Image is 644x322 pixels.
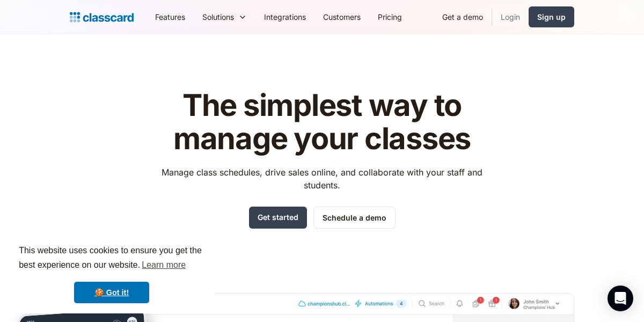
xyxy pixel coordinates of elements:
[202,11,234,23] div: Solutions
[147,5,194,29] a: Features
[74,282,149,303] a: dismiss cookie message
[140,257,187,273] a: learn more about cookies
[9,234,215,313] div: cookieconsent
[194,5,255,29] div: Solutions
[313,207,396,229] a: Schedule a demo
[152,166,493,192] p: Manage class schedules, drive sales online, and collaborate with your staff and students.
[19,244,204,273] span: This website uses cookies to ensure you get the best experience on our website.
[608,286,633,311] div: Open Intercom Messenger
[249,207,307,229] a: Get started
[255,5,314,29] a: Integrations
[537,11,566,23] div: Sign up
[369,5,411,29] a: Pricing
[434,5,492,29] a: Get a demo
[70,10,134,25] a: Logo
[529,6,574,27] a: Sign up
[314,5,369,29] a: Customers
[492,5,529,29] a: Login
[152,89,493,155] h1: The simplest way to manage your classes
